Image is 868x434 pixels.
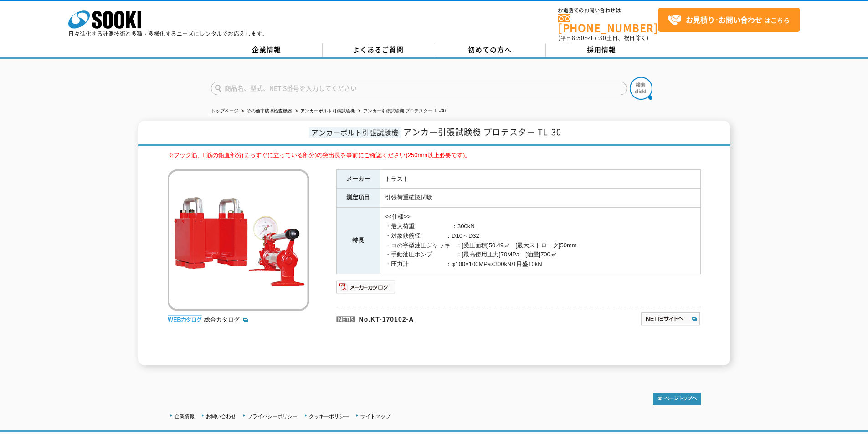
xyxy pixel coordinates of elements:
a: メーカーカタログ [336,286,396,292]
img: webカタログ [168,315,202,324]
span: (平日 ～ 土日、祝日除く) [558,34,648,42]
img: メーカーカタログ [336,280,396,294]
a: お見積り･お問い合わせはこちら [658,8,800,32]
span: 初めての方へ [468,45,512,55]
th: 測定項目 [336,189,380,208]
strong: お見積り･お問い合わせ [686,14,762,25]
a: 総合カタログ [204,316,249,323]
img: アンカー引張試験機 プロテスター TL-30 [168,169,309,311]
a: お問い合わせ [206,414,236,419]
a: 採用情報 [546,43,657,57]
td: <<仕様>> ・最大荷重 ：300kN ・対象鉄筋径 ：D10～D32 ・コの字型油圧ジャッキ ：[受圧面積]50.49㎠ [最大ストローク]50mm ・手動油圧ポンプ ：[最高使用圧力]70M... [380,208,700,274]
p: No.KT-170102-A [336,307,552,329]
a: 企業情報 [175,414,195,419]
li: アンカー引張試験機 プロテスター TL-30 [356,107,446,116]
span: アンカー引張試験機 プロテスター TL-30 [403,126,561,138]
font: ※フック筋、L筋の鉛直部分(まっすぐに立っている部分)の突出長を事前にご確認ください(250mm以上必要です)。 [168,152,471,158]
span: お電話でのお問い合わせは [558,8,658,13]
a: サイトマップ [360,414,390,419]
span: アンカーボルト引張試験機 [309,127,401,138]
a: プライバシーポリシー [247,414,298,419]
img: トップページへ [653,393,701,405]
a: アンカーボルト引張試験機 [300,108,355,113]
p: 日々進化する計測技術と多種・多様化するニーズにレンタルでお応えします。 [68,31,268,36]
a: 初めての方へ [434,43,546,57]
td: トラスト [380,169,700,189]
span: 8:50 [572,34,585,42]
td: 引張荷重確認試験 [380,189,700,208]
input: 商品名、型式、NETIS番号を入力してください [211,82,627,95]
span: 17:30 [590,34,606,42]
img: btn_search.png [630,77,652,100]
a: [PHONE_NUMBER] [558,14,658,33]
a: トップページ [211,108,238,113]
img: NETISサイトへ [640,311,701,326]
span: はこちら [668,13,790,27]
th: 特長 [336,208,380,274]
a: クッキーポリシー [309,414,349,419]
a: その他非破壊検査機器 [247,108,292,113]
a: 企業情報 [211,43,323,57]
a: よくあるご質問 [323,43,434,57]
th: メーカー [336,169,380,189]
